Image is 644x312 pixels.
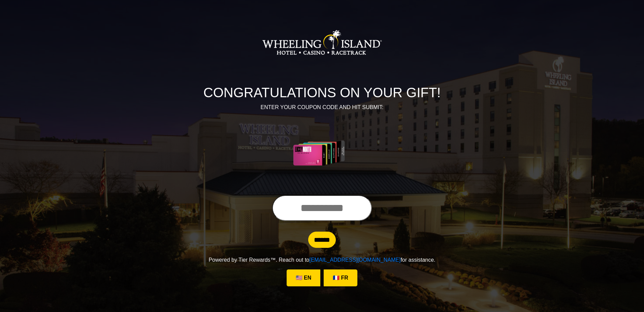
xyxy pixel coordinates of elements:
[208,257,435,263] span: Powered by Tier Rewards™. Reach out to for assistance.
[309,257,400,263] a: [EMAIL_ADDRESS][DOMAIN_NAME]
[285,269,359,286] div: Language Selection
[135,103,509,111] p: ENTER YOUR COUPON CODE AND HIT SUBMIT:
[324,269,357,286] a: 🇫🇷 FR
[135,84,509,101] h1: CONGRATULATIONS ON YOUR GIFT!
[262,9,382,76] img: Logo
[287,269,320,286] a: 🇺🇸 EN
[277,120,367,187] img: Center Image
